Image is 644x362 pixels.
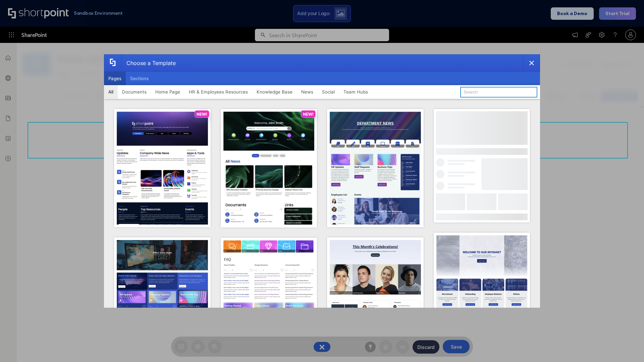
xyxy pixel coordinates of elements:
[104,85,118,99] button: All
[126,72,153,85] button: Sections
[297,85,318,99] button: News
[303,112,314,117] p: NEW!
[104,54,540,308] div: template selector
[121,55,176,71] div: Choose a Template
[460,87,537,98] input: Search
[184,85,252,99] button: HR & Employees Resources
[610,330,644,362] iframe: Chat Widget
[318,85,339,99] button: Social
[151,85,184,99] button: Home Page
[104,72,126,85] button: Pages
[118,85,151,99] button: Documents
[339,85,372,99] button: Team Hubs
[197,112,207,117] p: NEW!
[252,85,297,99] button: Knowledge Base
